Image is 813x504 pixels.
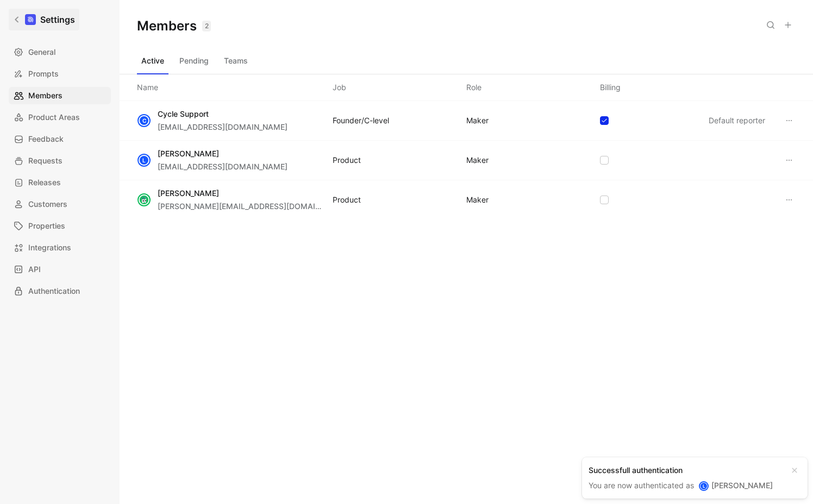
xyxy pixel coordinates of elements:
[9,239,111,256] a: Integrations
[333,193,361,206] div: Product
[466,81,481,94] div: Role
[28,154,62,167] span: Requests
[9,174,111,191] a: Releases
[158,162,287,171] span: [EMAIL_ADDRESS][DOMAIN_NAME]
[28,219,65,232] span: Properties
[28,198,67,211] span: Customers
[9,9,79,30] a: Settings
[28,285,80,298] span: Authentication
[466,154,489,167] div: MAKER
[9,130,111,148] a: Feedback
[28,133,64,146] span: Feedback
[28,67,59,80] span: Prompts
[589,481,696,490] span: You are now authenticated as
[28,263,41,276] span: API
[139,155,149,166] div: L
[158,109,209,118] span: Cycle Support
[700,482,708,490] div: L
[711,481,773,490] span: [PERSON_NAME]
[158,149,219,158] span: [PERSON_NAME]
[139,194,149,205] img: avatar
[28,176,61,189] span: Releases
[220,52,252,70] button: Teams
[28,46,55,59] span: General
[175,52,213,70] button: Pending
[28,111,80,124] span: Product Areas
[600,81,621,94] div: Billing
[9,196,111,213] a: Customers
[137,81,158,94] div: Name
[28,241,71,254] span: Integrations
[158,201,349,211] span: [PERSON_NAME][EMAIL_ADDRESS][DOMAIN_NAME]
[28,89,62,102] span: Members
[9,43,111,61] a: General
[137,17,211,35] h1: Members
[158,122,287,131] span: [EMAIL_ADDRESS][DOMAIN_NAME]
[709,116,765,125] span: Default reporter
[333,81,346,94] div: Job
[9,87,111,104] a: Members
[137,52,168,70] button: Active
[158,188,219,198] span: [PERSON_NAME]
[589,464,784,477] div: Successfull authentication
[9,65,111,83] a: Prompts
[139,115,149,126] div: C
[466,114,489,127] div: MAKER
[9,282,111,300] a: Authentication
[333,154,361,167] div: Product
[9,152,111,169] a: Requests
[202,21,211,31] div: 2
[9,109,111,126] a: Product Areas
[9,217,111,235] a: Properties
[466,193,489,206] div: MAKER
[9,261,111,278] a: API
[333,114,389,127] div: Founder/C-level
[40,13,75,26] h1: Settings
